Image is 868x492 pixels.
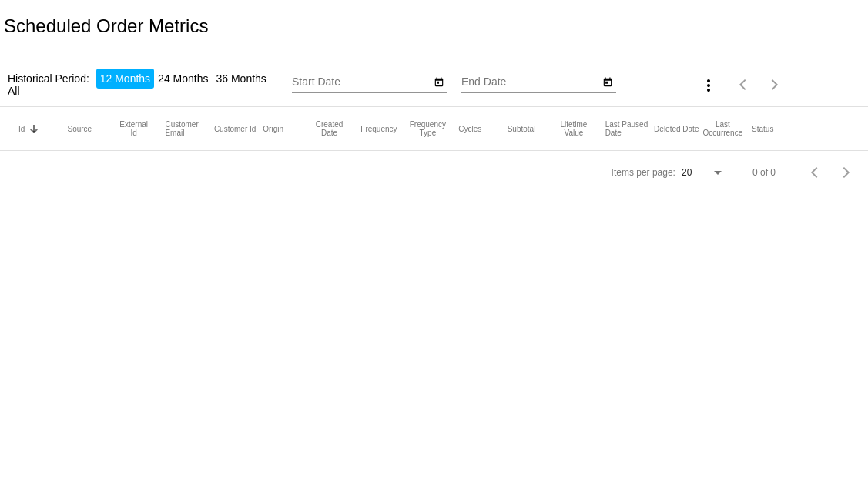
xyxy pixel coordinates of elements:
li: Historical Period: [4,69,93,89]
div: Items per page: [612,167,675,178]
button: Open calendar [600,73,616,89]
input: End Date [461,76,600,89]
button: Change sorting for Status [752,124,773,133]
button: Change sorting for CreatedUtc [312,120,347,137]
li: 24 Months [154,69,212,89]
mat-header-cell: Deleted Date [654,125,702,133]
mat-header-cell: Customer Id [214,125,263,133]
button: Change sorting for Cycles [458,124,481,133]
li: All [4,81,24,101]
button: Next page [759,69,790,100]
mat-header-cell: Last Paused Date [605,120,654,137]
button: Change sorting for FrequencyType [410,120,446,137]
button: Previous page [729,69,759,100]
div: 0 of 0 [752,167,776,178]
li: 36 Months [212,69,270,89]
mat-header-cell: Customer Email [165,120,213,137]
button: Previous page [800,157,831,188]
li: 12 Months [96,69,154,89]
mat-icon: more_vert [699,76,718,95]
button: Change sorting for LastOccurrenceUtc [703,120,743,137]
input: Start Date [292,76,431,89]
mat-header-cell: Origin [263,125,311,133]
button: Change sorting for LifetimeValue [556,120,591,137]
mat-select: Items per page: [682,168,725,179]
button: Change sorting for Subtotal [508,124,536,133]
button: Next page [831,157,862,188]
button: Change sorting for OriginalExternalId [116,120,151,137]
mat-header-cell: Source [67,125,116,133]
span: 20 [682,167,692,178]
button: Change sorting for Frequency [360,124,397,133]
button: Change sorting for Id [18,124,25,133]
button: Open calendar [431,73,447,89]
h2: Scheduled Order Metrics [4,15,208,37]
